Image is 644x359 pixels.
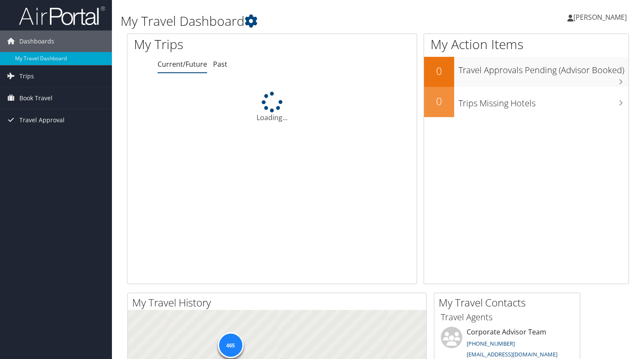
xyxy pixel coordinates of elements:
a: 0Travel Approvals Pending (Advisor Booked) [424,57,629,87]
a: [PERSON_NAME] [567,4,635,30]
a: 0Trips Missing Hotels [424,87,629,117]
img: airportal-logo.png [19,6,105,26]
span: [PERSON_NAME] [573,12,627,22]
h2: My Travel Contacts [439,295,580,310]
a: Past [213,59,227,69]
h1: My Action Items [424,35,629,53]
a: [EMAIL_ADDRESS][DOMAIN_NAME] [467,350,557,358]
div: 465 [217,332,243,358]
a: [PHONE_NUMBER] [467,340,515,347]
a: Current/Future [158,59,207,69]
h2: 0 [424,64,454,78]
h2: My Travel History [132,295,426,310]
span: Travel Approval [19,109,65,131]
h2: 0 [424,94,454,108]
span: Dashboards [19,31,54,52]
h3: Travel Approvals Pending (Advisor Booked) [458,60,629,76]
h3: Travel Agents [441,311,573,323]
span: Book Travel [19,87,53,109]
h1: My Travel Dashboard [121,12,464,30]
h1: My Trips [134,35,290,53]
h3: Trips Missing Hotels [458,93,629,109]
span: Trips [19,65,34,87]
div: Loading... [127,92,417,123]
